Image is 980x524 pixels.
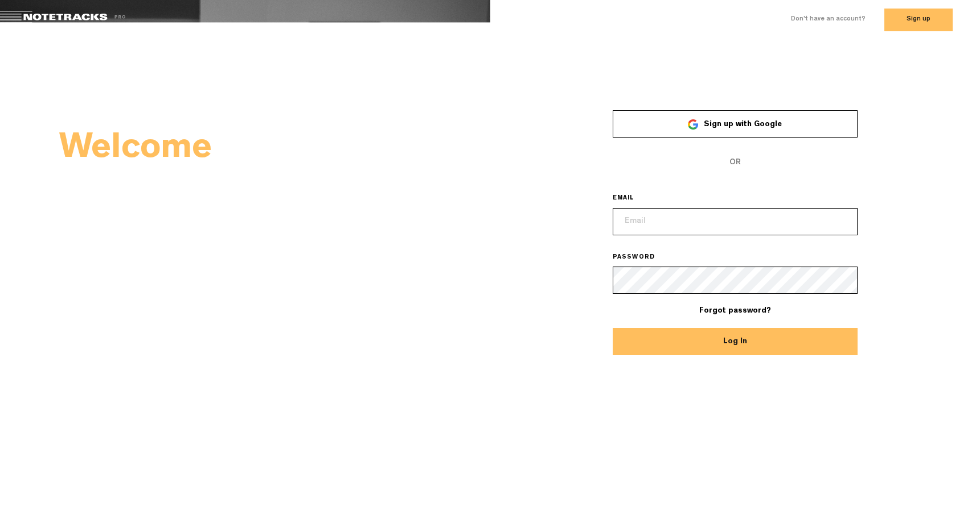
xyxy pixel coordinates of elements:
[59,172,490,203] h2: Back
[884,9,953,31] button: Sign up
[613,194,650,203] label: EMAIL
[613,208,858,235] input: Email
[704,120,782,128] span: Sign up with Google
[59,134,490,166] h2: Welcome
[613,253,671,263] label: PASSWORD
[613,149,858,176] span: OR
[791,15,866,24] label: Don't have an account?
[613,328,858,355] button: Log In
[699,307,771,315] a: Forgot password?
